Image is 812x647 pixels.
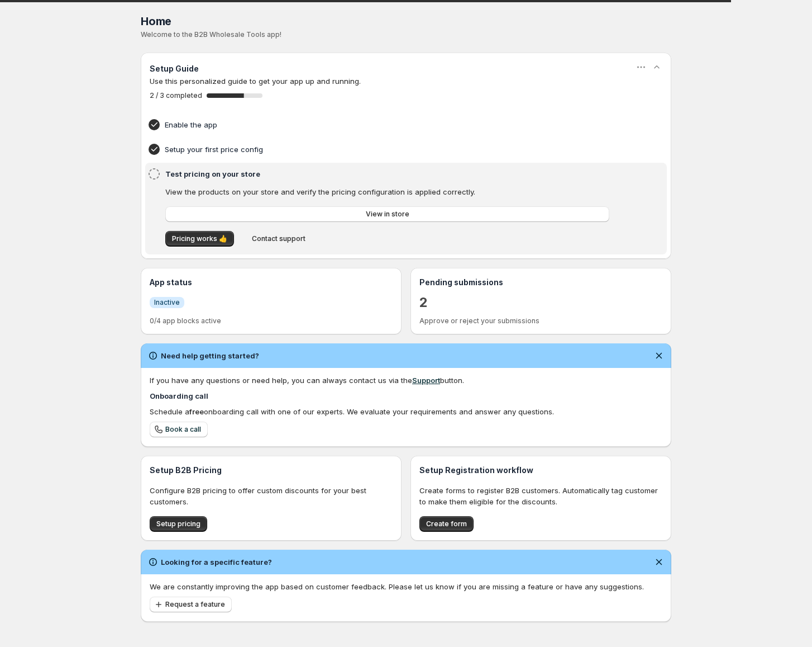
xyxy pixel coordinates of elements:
[419,485,662,507] p: Create forms to register B2B customers. Automatically tag customer to make them eligible for the ...
[165,119,613,130] h4: Enable the app
[161,350,259,361] h2: Need help getting started?
[245,231,312,247] button: Contact support
[165,425,201,434] span: Book a call
[150,516,207,532] button: Setup pricing
[150,63,199,74] h3: Setup Guide
[189,407,204,416] b: free
[141,30,671,39] p: Welcome to the B2B Wholesale Tools app!
[150,75,662,87] p: Use this personalized guide to get your app up and running.
[165,600,225,609] span: Request a feature
[150,317,393,325] p: 0/4 app blocks active
[651,554,667,570] button: Dismiss notification
[150,91,202,100] span: 2 / 3 completed
[150,485,393,507] p: Configure B2B pricing to offer custom discounts for your best customers.
[141,15,171,28] span: Home
[412,376,440,385] a: Support
[150,277,393,288] h3: App status
[150,375,662,386] div: If you have any questions or need help, you can always contact us via the button.
[419,277,662,288] h3: Pending submissions
[419,465,662,476] h3: Setup Registration workflow
[161,556,272,568] h2: Looking for a specific feature?
[150,597,232,612] button: Request a feature
[366,210,409,219] span: View in store
[165,144,613,155] h4: Setup your first price config
[150,406,662,417] div: Schedule a onboarding call with one of our experts. We evaluate your requirements and answer any ...
[150,296,184,308] a: InfoInactive
[154,298,180,307] span: Inactive
[150,422,208,437] a: Book a call
[419,317,662,325] p: Approve or reject your submissions
[651,348,667,363] button: Dismiss notification
[150,465,393,476] h3: Setup B2B Pricing
[419,294,428,311] a: 2
[419,516,474,532] button: Create form
[252,234,305,243] span: Contact support
[165,186,609,197] p: View the products on your store and verify the pricing configuration is applied correctly.
[165,168,613,180] h4: Test pricing on your store
[172,234,227,243] span: Pricing works 👍
[165,206,609,222] a: View in store
[426,520,467,528] span: Create form
[165,231,234,247] button: Pricing works 👍
[150,390,662,402] h4: Onboarding call
[156,520,200,528] span: Setup pricing
[150,581,662,592] p: We are constantly improving the app based on customer feedback. Please let us know if you are mis...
